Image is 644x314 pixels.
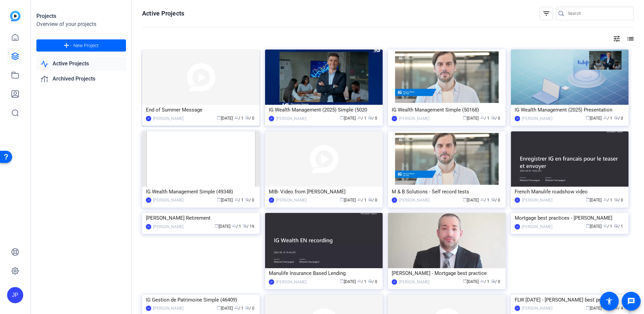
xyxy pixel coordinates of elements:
span: [DATE] [586,198,602,202]
span: / 1 [232,224,241,229]
span: [DATE] [463,116,479,121]
span: [DATE] [340,198,356,202]
a: Archived Projects [36,72,126,86]
div: [PERSON_NAME] [153,223,184,230]
span: / 1 [480,279,489,284]
div: [PERSON_NAME] - Mortgage best practice [392,268,502,278]
span: calendar_today [217,306,221,310]
div: JP [146,116,151,121]
span: [DATE] [586,116,602,121]
span: / 1 [234,116,244,121]
span: / 1 [357,116,366,121]
span: [DATE] [217,306,233,311]
span: New Project [73,42,99,49]
span: / 0 [491,198,500,202]
div: IG Gestion de Patrimoine Simple (46409) [146,295,256,305]
div: JP [146,224,151,229]
span: [DATE] [586,306,602,311]
span: radio [614,116,618,120]
span: group [357,197,361,201]
span: calendar_today [463,116,467,120]
span: group [480,279,484,283]
div: [PERSON_NAME] [522,197,552,203]
div: JP [146,197,151,203]
span: / 1 [234,306,244,311]
div: End of Summer Message [146,105,256,115]
span: group [480,116,484,120]
span: [DATE] [586,224,602,229]
span: / 1 [234,198,244,202]
div: [PERSON_NAME] [153,115,184,122]
div: [PERSON_NAME] [522,115,552,122]
div: [PERSON_NAME] [399,197,429,203]
div: JP [392,197,397,203]
mat-icon: accessibility [605,297,613,305]
span: group [480,197,484,201]
span: group [234,116,238,120]
span: [DATE] [463,198,479,202]
span: / 0 [614,116,623,121]
div: JP [269,279,274,285]
h1: Active Projects [142,9,184,18]
div: [PERSON_NAME] [276,115,307,122]
div: [PERSON_NAME] [522,223,552,230]
div: JP [515,224,520,229]
span: radio [491,116,495,120]
div: [PERSON_NAME] Retirement [146,213,256,223]
span: / 1 [603,198,612,202]
div: JP [392,279,397,285]
div: JP [515,306,520,311]
span: radio [243,224,247,228]
span: [DATE] [340,116,356,121]
span: radio [245,306,249,310]
span: radio [614,224,618,228]
span: calendar_today [586,116,590,120]
span: radio [368,279,372,283]
span: / 0 [245,198,254,202]
input: Search [568,9,629,18]
span: / 1 [603,116,612,121]
span: calendar_today [586,224,590,228]
div: [PERSON_NAME] [522,305,552,312]
span: / 1 [357,279,366,284]
div: M & B Solutions - Self record tests [392,187,502,197]
span: / 1 [357,198,366,202]
div: IG Wealth Management (2025) Simple (5020 [269,105,379,115]
span: calendar_today [217,116,221,120]
mat-icon: filter_list [542,9,550,18]
span: [DATE] [217,198,233,202]
span: / 1 [603,224,612,229]
span: / 0 [368,198,377,202]
span: group [357,116,361,120]
span: / 1 [480,198,489,202]
span: radio [491,279,495,283]
span: calendar_today [340,116,344,120]
span: group [603,197,607,201]
span: calendar_today [463,279,467,283]
div: JP [515,197,520,203]
span: calendar_today [217,197,221,201]
div: Overview of your projects [36,20,126,28]
span: / 19 [243,224,254,229]
span: / 0 [368,279,377,284]
div: JP [7,287,23,303]
a: Active Projects [36,57,126,71]
span: calendar_today [586,306,590,310]
span: [DATE] [217,116,233,121]
span: [DATE] [463,279,479,284]
div: IG Wealth Management (2025) Presentation [515,105,625,115]
img: blue-gradient.svg [10,11,21,21]
div: IG Wealth Management Simple (50168) [392,105,502,115]
span: radio [245,116,249,120]
div: [PERSON_NAME] [153,305,184,312]
div: JP [392,116,397,121]
div: JP [146,306,151,311]
span: group [357,279,361,283]
span: / 0 [368,116,377,121]
div: FLW [DATE] - [PERSON_NAME] best pract [515,295,625,305]
span: calendar_today [463,197,467,201]
span: / 0 [491,116,500,121]
span: group [603,224,607,228]
span: / 0 [245,306,254,311]
span: / 0 [245,116,254,121]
